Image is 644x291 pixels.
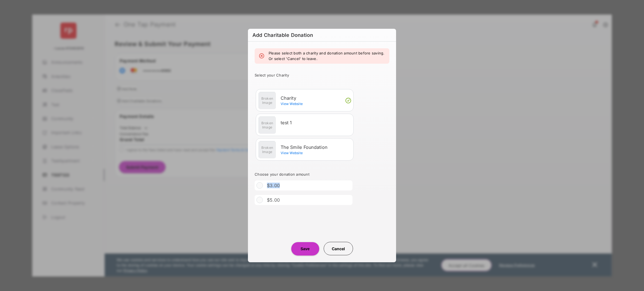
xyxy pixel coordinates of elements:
button: Save [291,242,319,256]
img: 6166e316ccff43.52484057208.jpg [258,92,276,109]
span: View Website [281,102,303,106]
div: The Smile Foundation [281,145,351,150]
img: 620f882a08aee9.06693195968.jpg [258,116,276,134]
div: Charity [281,96,351,101]
div: test 1 [281,120,351,125]
label: $5.00 [267,197,280,203]
span: Choose your donation amount [255,172,309,176]
span: View Website [281,151,303,155]
label: $3.00 [267,183,280,188]
span: Select your Charity [255,73,289,77]
em: Please select both a charity and donation amount before saving. Or select 'Cancel' to leave. [269,51,385,61]
h2: Add Charitable Donation [248,29,396,42]
img: 60a4e704de28d0.46954840569.jpg [258,141,276,159]
button: Cancel [324,242,353,255]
